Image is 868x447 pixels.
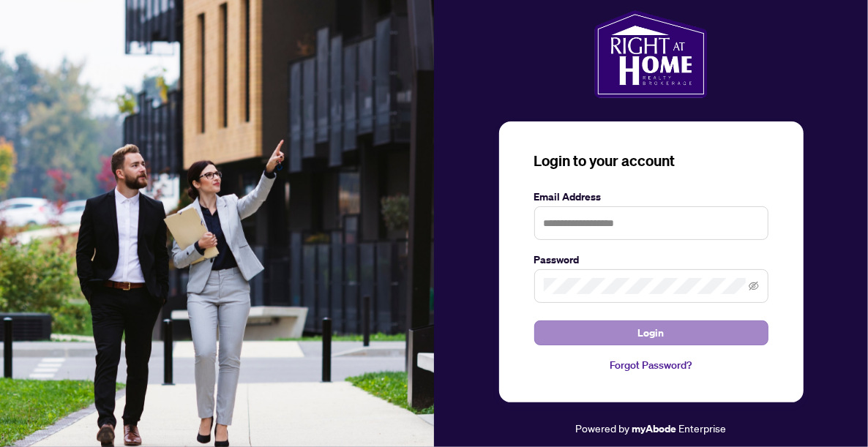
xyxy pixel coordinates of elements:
[632,421,677,437] a: myAbode
[534,357,768,373] a: Forgot Password?
[534,320,768,345] button: Login
[534,151,768,171] h3: Login to your account
[594,10,708,98] img: ma-logo
[576,421,630,435] span: Powered by
[534,252,768,268] label: Password
[638,321,665,345] span: Login
[749,281,759,291] span: eye-invisible
[534,189,768,205] label: Email Address
[679,421,727,435] span: Enterprise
